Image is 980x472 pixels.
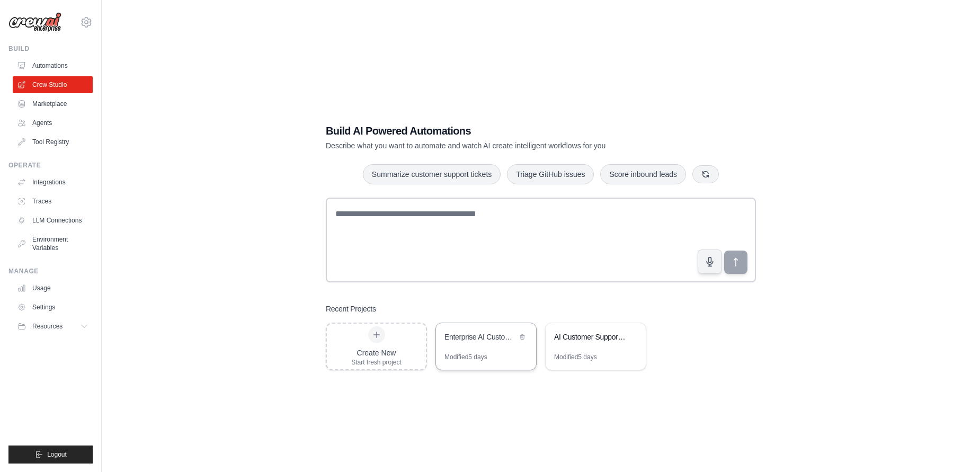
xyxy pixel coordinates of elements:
[13,212,93,229] a: LLM Connections
[13,95,93,112] a: Marketplace
[600,164,686,184] button: Score inbound leads
[13,193,93,210] a: Traces
[698,250,722,274] button: Click to speak your automation idea
[32,322,63,331] span: Resources
[47,450,67,459] span: Logout
[8,44,93,53] div: Build
[692,165,719,183] button: Get new suggestions
[13,299,93,316] a: Settings
[927,421,980,472] iframe: Chat Widget
[13,280,93,297] a: Usage
[444,332,517,342] div: Enterprise AI Customer Success Platform
[517,332,528,342] button: Delete project
[326,304,376,314] h3: Recent Projects
[8,12,61,32] img: Logo
[326,123,682,138] h1: Build AI Powered Automations
[13,318,93,335] button: Resources
[351,358,402,367] div: Start fresh project
[13,133,93,150] a: Tool Registry
[363,164,501,184] button: Summarize customer support tickets
[554,332,627,342] div: AI Customer Support RAG System
[13,174,93,191] a: Integrations
[8,161,93,170] div: Operate
[13,114,93,131] a: Agents
[13,76,93,93] a: Crew Studio
[554,353,597,361] div: Modified 5 days
[326,140,682,151] p: Describe what you want to automate and watch AI create intelligent workflows for you
[444,353,487,361] div: Modified 5 days
[351,348,402,358] div: Create New
[507,164,594,184] button: Triage GitHub issues
[8,267,93,275] div: Manage
[13,57,93,74] a: Automations
[8,446,93,464] button: Logout
[13,231,93,256] a: Environment Variables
